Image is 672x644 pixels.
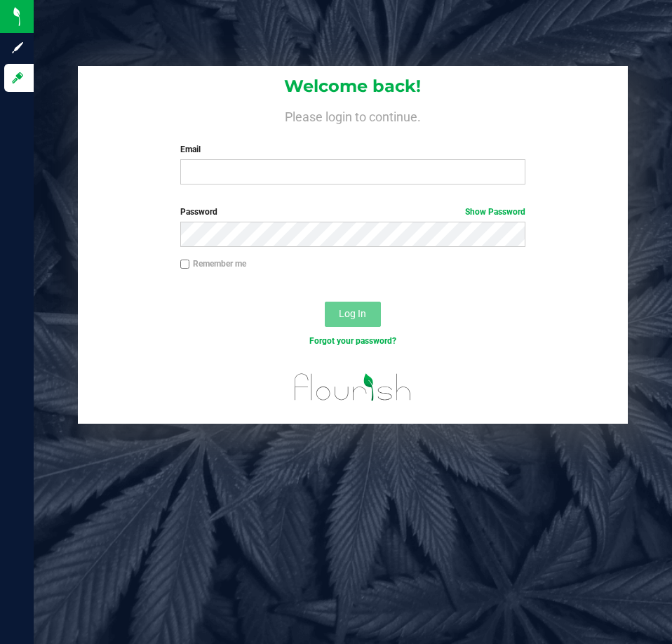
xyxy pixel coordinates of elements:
h4: Please login to continue. [78,107,627,123]
a: Forgot your password? [309,336,396,346]
h1: Welcome back! [78,77,627,95]
a: Show Password [465,207,525,217]
label: Remember me [180,257,246,270]
inline-svg: Sign up [11,41,25,55]
button: Log In [325,302,381,327]
input: Remember me [180,260,190,269]
inline-svg: Log in [11,71,25,85]
img: flourish_logo.svg [284,362,422,412]
label: Email [180,143,525,156]
span: Password [180,207,217,217]
span: Log In [339,308,366,319]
